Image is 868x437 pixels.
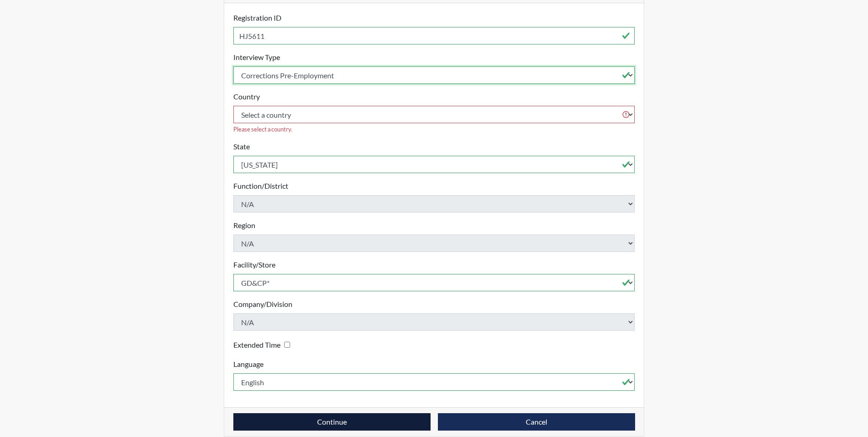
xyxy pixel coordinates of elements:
[233,141,250,152] label: State
[233,220,255,231] label: Region
[233,338,294,351] div: Checking this box will provide the interviewee with an accomodation of extra time to answer each ...
[233,259,275,270] label: Facility/Store
[438,413,635,431] button: Cancel
[233,359,264,370] label: Language
[233,125,635,134] div: Please select a country.
[233,91,260,102] label: Country
[233,180,288,191] label: Function/District
[233,299,292,310] label: Company/Division
[233,27,635,44] input: Insert a Registration ID, which needs to be a unique alphanumeric value for each interviewee
[233,413,431,431] button: Continue
[233,12,281,23] label: Registration ID
[233,52,280,63] label: Interview Type
[233,339,280,350] label: Extended Time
